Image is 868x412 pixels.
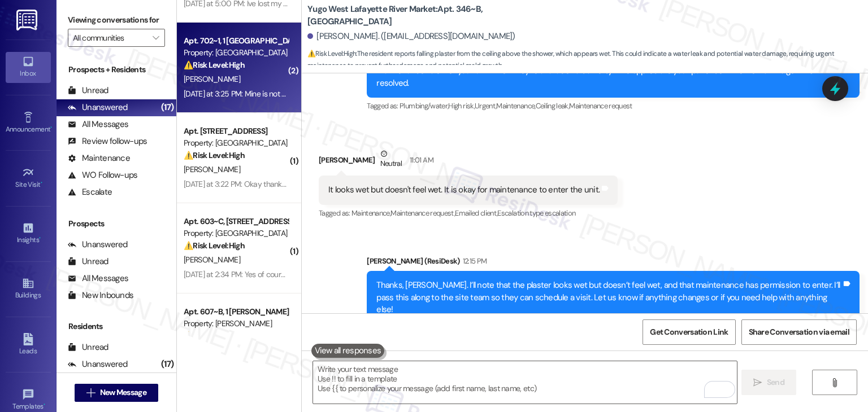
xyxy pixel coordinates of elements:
[390,208,455,218] span: Maintenance request ,
[68,135,147,147] div: Review follow-ups
[650,326,728,338] span: Get Conversation Link
[41,179,42,187] span: •
[68,102,128,113] div: Unanswered
[496,101,535,111] span: Maintenance ,
[184,216,288,227] div: Apt. 603~C, [STREET_ADDRESS]
[643,319,735,345] button: Get Conversation Link
[184,125,288,137] div: Apt. [STREET_ADDRESS]
[319,148,618,176] div: [PERSON_NAME]
[39,234,41,242] span: •
[351,208,390,218] span: Maintenance ,
[184,47,288,59] div: Property: [GEOGRAPHIC_DATA]
[184,137,288,149] div: Property: [GEOGRAPHIC_DATA]
[50,124,52,132] span: •
[57,64,176,76] div: Prospects + Residents
[536,101,570,111] span: Ceiling leak ,
[68,186,112,198] div: Escalate
[158,99,176,116] div: (17)
[741,370,796,395] button: Send
[749,326,849,338] span: Share Conversation via email
[184,74,240,84] span: [PERSON_NAME]
[57,218,176,230] div: Prospects
[313,361,736,404] textarea: To enrich screen reader interactions, please activate Accessibility in Grammarly extension settings
[569,101,632,111] span: Maintenance request
[307,48,868,72] span: : The resident reports falling plaster from the ceiling above the shower, which appears wet. This...
[100,387,146,398] span: New Message
[184,269,432,279] div: [DATE] at 2:34 PM: Yes of course 2025-9019894 for the Austin police report
[68,152,130,164] div: Maintenance
[73,29,147,47] input: All communities
[68,11,165,29] label: Viewing conversations for
[6,52,51,82] a: Inbox
[184,35,288,47] div: Apt. 702~1, 1 [GEOGRAPHIC_DATA]
[68,85,108,97] div: Unread
[184,306,288,318] div: Apt. 607~B, 1 [PERSON_NAME]
[184,150,245,160] strong: ⚠️ Risk Level: High
[497,208,575,218] span: Escalation type escalation
[741,319,857,345] button: Share Conversation via email
[57,321,176,332] div: Residents
[44,401,45,409] span: •
[407,154,433,166] div: 11:01 AM
[68,119,128,130] div: All Messages
[376,279,841,315] div: Thanks, [PERSON_NAME]. I’ll note that the plaster looks wet but doesn’t feel wet, and that mainte...
[830,378,839,387] i: 
[460,255,487,267] div: 12:15 PM
[184,331,245,341] strong: ⚠️ Risk Level: High
[6,274,51,304] a: Buildings
[68,290,133,301] div: New Inbounds
[400,101,448,111] span: Plumbing/water ,
[328,184,600,196] div: It looks wet but doesn't feel wet. It is okay for maintenance to enter the unit.
[367,98,860,114] div: Tagged as:
[455,208,497,218] span: Emailed client ,
[184,318,288,330] div: Property: [PERSON_NAME]
[86,388,95,397] i: 
[475,101,496,111] span: Urgent ,
[753,378,762,387] i: 
[75,384,158,402] button: New Message
[184,179,547,189] div: [DATE] at 3:22 PM: Okay thank you so much I'm leaving work now and will be dropping off rent in l...
[184,89,307,99] div: [DATE] at 3:25 PM: Mine is not working
[184,227,288,239] div: Property: [GEOGRAPHIC_DATA]
[184,255,240,265] span: [PERSON_NAME]
[184,164,240,174] span: [PERSON_NAME]
[767,376,784,388] span: Send
[184,60,245,70] strong: ⚠️ Risk Level: High
[6,218,51,249] a: Insights •
[378,148,404,172] div: Neutral
[307,3,533,28] b: Yugo West Lafayette River Market: Apt. 346~B, [GEOGRAPHIC_DATA]
[68,169,137,181] div: WO Follow-ups
[6,330,51,360] a: Leads
[16,10,40,30] img: ResiDesk Logo
[68,239,128,251] div: Unanswered
[307,49,356,58] strong: ⚠️ Risk Level: High
[68,358,128,370] div: Unanswered
[184,240,245,251] strong: ⚠️ Risk Level: High
[68,256,108,268] div: Unread
[158,356,176,373] div: (17)
[448,101,475,111] span: High risk ,
[319,205,618,221] div: Tagged as:
[367,255,860,271] div: [PERSON_NAME] (ResiDesk)
[307,30,515,42] div: [PERSON_NAME]. ([EMAIL_ADDRESS][DOMAIN_NAME])
[68,273,128,284] div: All Messages
[68,341,108,353] div: Unread
[153,33,159,42] i: 
[6,163,51,194] a: Site Visit •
